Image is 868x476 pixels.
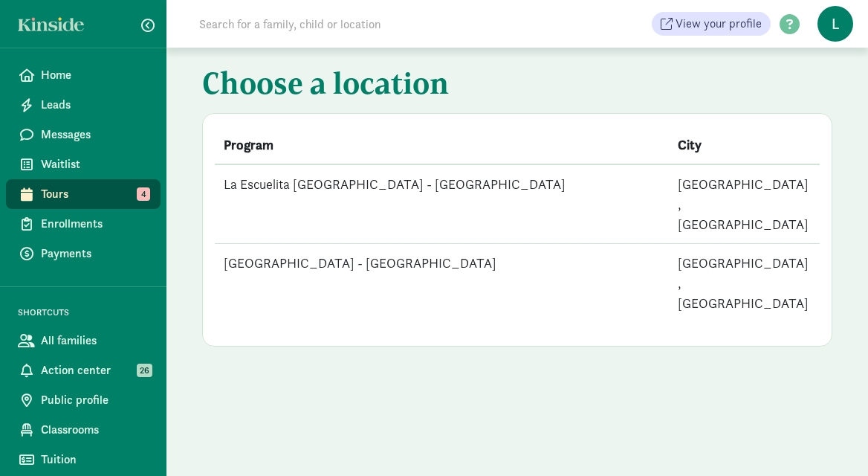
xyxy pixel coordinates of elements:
span: 26 [137,364,152,377]
a: Messages [6,120,161,149]
span: Messages [41,126,149,144]
h1: Choose a location [202,65,832,107]
a: Tours 4 [6,179,161,209]
span: 4 [137,187,150,201]
span: Payments [41,245,149,263]
a: View your profile [652,12,771,36]
td: [GEOGRAPHIC_DATA] - [GEOGRAPHIC_DATA] [215,244,669,323]
span: Classrooms [41,421,149,439]
span: All families [41,332,149,350]
span: Public profile [41,391,149,409]
span: Action center [41,361,149,379]
span: Tuition [41,451,149,469]
a: Home [6,60,161,90]
span: View your profile [676,15,762,33]
span: Tours [41,185,149,203]
a: Public profile [6,385,161,415]
input: Search for a family, child or location [190,9,607,39]
a: Waitlist [6,149,161,179]
span: Home [41,66,149,84]
span: Leads [41,96,149,114]
span: Enrollments [41,215,149,233]
a: Tuition [6,445,161,475]
th: Program [215,126,669,164]
a: Payments [6,239,161,268]
a: Action center 26 [6,356,161,385]
th: City [669,126,820,164]
span: L [817,6,853,42]
td: La Escuelita [GEOGRAPHIC_DATA] - [GEOGRAPHIC_DATA] [215,164,669,244]
a: Classrooms [6,415,161,445]
a: Enrollments [6,209,161,239]
a: All families [6,326,161,356]
iframe: Chat Widget [794,405,868,476]
span: Waitlist [41,155,149,173]
td: [GEOGRAPHIC_DATA], [GEOGRAPHIC_DATA] [669,244,820,323]
td: [GEOGRAPHIC_DATA], [GEOGRAPHIC_DATA] [669,164,820,244]
a: Leads [6,90,161,120]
